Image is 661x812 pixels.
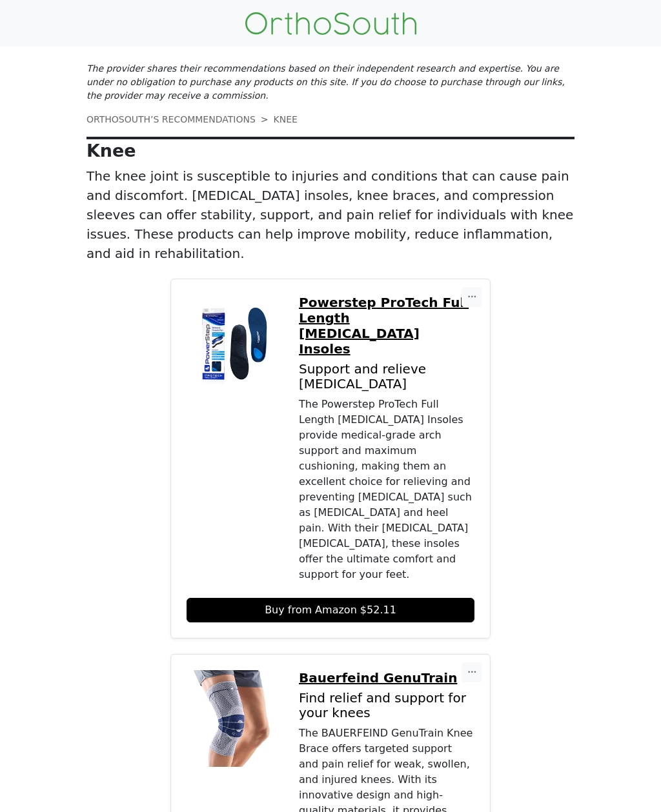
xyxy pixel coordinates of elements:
p: The provider shares their recommendations based on their independent research and expertise. You ... [86,62,575,103]
p: Support and relieve [MEDICAL_DATA] [299,362,474,391]
div: The Powerstep ProTech Full Length [MEDICAL_DATA] Insoles provide medical-grade arch support and m... [299,397,474,582]
img: OrthoSouth [245,12,416,35]
li: KNEE [256,113,298,126]
a: ORTHOSOUTH’S RECOMMENDATIONS [86,114,256,124]
img: Powerstep ProTech Full Length Orthotic Insoles [187,295,283,391]
p: Find relief and support for your knees [299,691,474,720]
img: Bauerfeind GenuTrain [187,670,283,767]
p: The knee joint is susceptible to injuries and conditions that can cause pain and discomfort. [MED... [86,166,575,263]
a: Powerstep ProTech Full Length [MEDICAL_DATA] Insoles [299,295,474,357]
a: Bauerfeind GenuTrain [299,670,474,686]
p: Knee [86,141,575,161]
a: Buy from Amazon $52.11 [187,598,474,622]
